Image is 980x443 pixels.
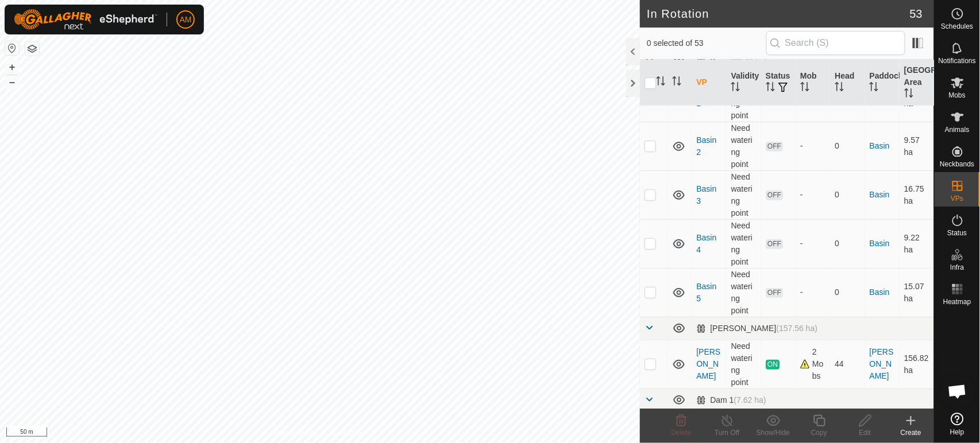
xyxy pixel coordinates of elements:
p-sorticon: Activate to sort [869,84,878,93]
p-sorticon: Activate to sort [656,78,665,87]
td: 16.75 ha [900,170,934,219]
div: [PERSON_NAME] [696,324,817,333]
th: VP [692,60,726,106]
div: Open chat [940,374,975,409]
td: Need watering point [726,268,761,317]
input: Search (S) [766,31,905,55]
span: 0 selected of 53 [647,37,766,49]
td: 0 [830,219,865,268]
a: Basin 4 [696,233,716,254]
span: OFF [766,239,783,249]
span: Help [950,429,964,436]
a: Basin [869,287,889,297]
a: Help [935,408,980,440]
div: Turn Off [704,428,750,438]
span: Mobs [949,92,966,99]
td: 156.82 ha [900,340,934,388]
span: Infra [950,264,964,271]
td: Need watering point [726,340,761,388]
span: Notifications [939,57,976,64]
a: Basin 1 [696,87,716,108]
a: Contact Us [331,428,365,438]
td: 9.22 ha [900,219,934,268]
td: 0 [830,268,865,317]
div: Dam 1 [696,395,766,405]
span: 53 [910,5,923,22]
span: Delete [672,429,692,437]
td: Need watering point [726,122,761,170]
span: (157.56 ha) [776,324,817,333]
a: Basin [869,141,889,150]
th: Paddock [865,60,899,106]
a: Basin 3 [696,184,716,205]
span: Heatmap [943,298,971,305]
button: Map Layers [25,42,39,56]
p-sorticon: Activate to sort [766,84,775,93]
div: Copy [796,428,842,438]
div: - [800,286,825,298]
td: 9.57 ha [900,122,934,170]
a: Basin 5 [696,282,716,303]
span: AM [180,14,192,26]
div: - [800,189,825,201]
div: - [800,238,825,250]
td: 44 [830,340,865,388]
a: [PERSON_NAME] [696,347,720,380]
th: Validity [726,60,761,106]
img: Gallagher Logo [14,9,157,30]
td: 0 [830,170,865,219]
div: Edit [842,428,888,438]
th: [GEOGRAPHIC_DATA] Area [900,60,934,106]
h2: In Rotation [647,7,910,21]
span: OFF [766,191,783,200]
span: ON [766,360,780,370]
div: - [800,140,825,152]
p-sorticon: Activate to sort [672,78,681,87]
button: + [5,60,19,74]
span: (7.62 ha) [734,395,766,405]
th: Mob [796,60,830,106]
td: 0 [830,122,865,170]
span: Neckbands [940,161,974,168]
p-sorticon: Activate to sort [835,84,844,93]
span: Schedules [941,23,973,30]
div: 2 Mobs [800,346,825,382]
div: Show/Hide [750,428,796,438]
a: Basin [869,190,889,199]
p-sorticon: Activate to sort [800,84,809,93]
a: [PERSON_NAME] [869,347,893,380]
div: Create [888,428,934,438]
a: Basin [869,239,889,248]
a: Basin 2 [696,135,716,157]
td: 15.07 ha [900,268,934,317]
td: Need watering point [726,170,761,219]
th: Head [830,60,865,106]
button: – [5,75,19,89]
td: Need watering point [726,219,761,268]
a: Privacy Policy [275,428,318,438]
span: OFF [766,288,783,298]
span: Status [947,230,967,236]
span: OFF [766,142,783,151]
th: Status [761,60,796,106]
p-sorticon: Activate to sort [731,84,740,93]
span: VPs [951,195,963,202]
p-sorticon: Activate to sort [904,90,913,99]
button: Reset Map [5,41,19,55]
span: Animals [945,126,970,133]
